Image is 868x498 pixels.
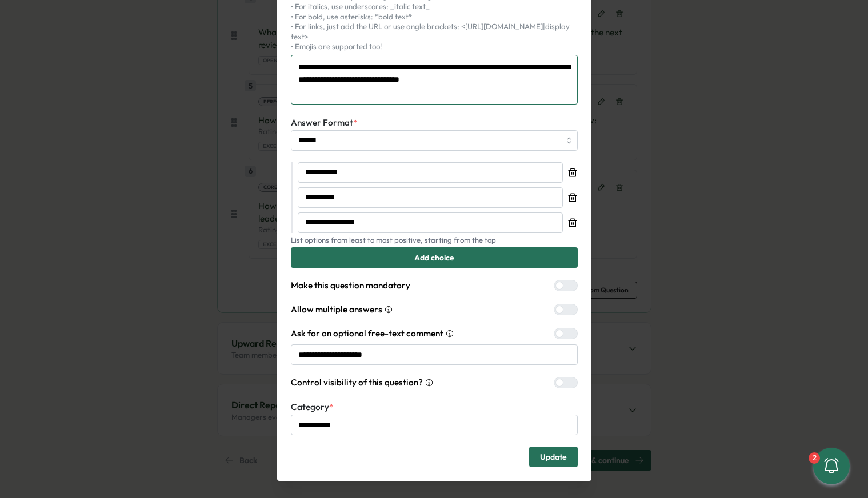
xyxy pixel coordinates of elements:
span: Allow multiple answers [291,303,382,316]
span: Ask for an optional free-text comment [291,327,443,340]
div: 2 [809,452,820,464]
button: Add choice [291,247,578,268]
span: Add choice [414,248,454,267]
span: Category [291,401,329,412]
span: Control visibility of this question? [291,376,423,389]
button: Update [529,447,578,467]
span: Answer Format [291,117,353,128]
span: Update [540,447,567,467]
span: Make this question mandatory [291,279,410,292]
p: List options from least to most positive, starting from the top [291,235,578,246]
